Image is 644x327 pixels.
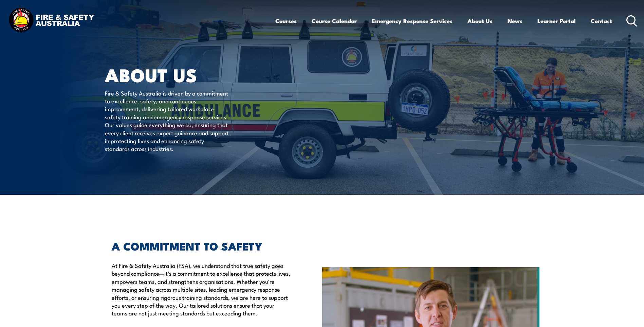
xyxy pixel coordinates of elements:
[537,12,576,30] a: Learner Portal
[275,12,297,30] a: Courses
[312,12,357,30] a: Course Calendar
[372,12,453,30] a: Emergency Response Services
[467,12,493,30] a: About Us
[105,67,273,83] h1: About Us
[105,89,229,153] p: Fire & Safety Australia is driven by a commitment to excellence, safety, and continuous improveme...
[112,241,291,251] h2: A COMMITMENT TO SAFETY
[508,12,522,30] a: News
[112,261,291,317] p: At Fire & Safety Australia (FSA), we understand that true safety goes beyond compliance—it’s a co...
[591,12,612,30] a: Contact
